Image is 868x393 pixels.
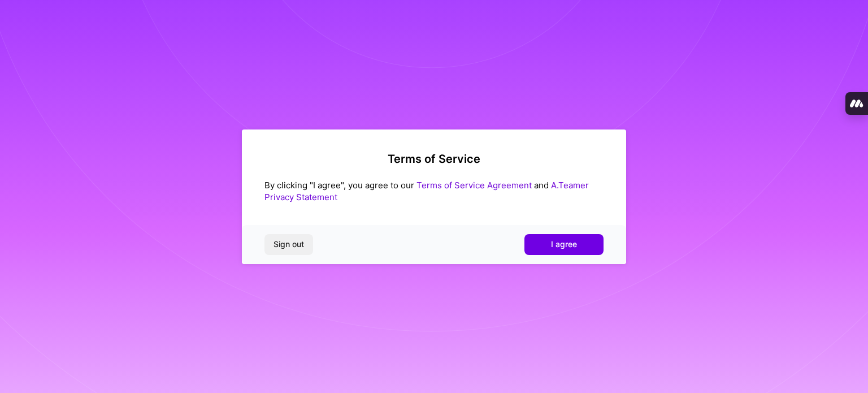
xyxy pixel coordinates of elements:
h2: Terms of Service [264,152,604,166]
button: Sign out [264,234,313,254]
span: Sign out [274,239,304,250]
button: I agree [524,234,604,254]
span: I agree [551,239,577,250]
a: Terms of Service Agreement [416,180,532,191]
div: By clicking "I agree", you agree to our and [264,179,604,203]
